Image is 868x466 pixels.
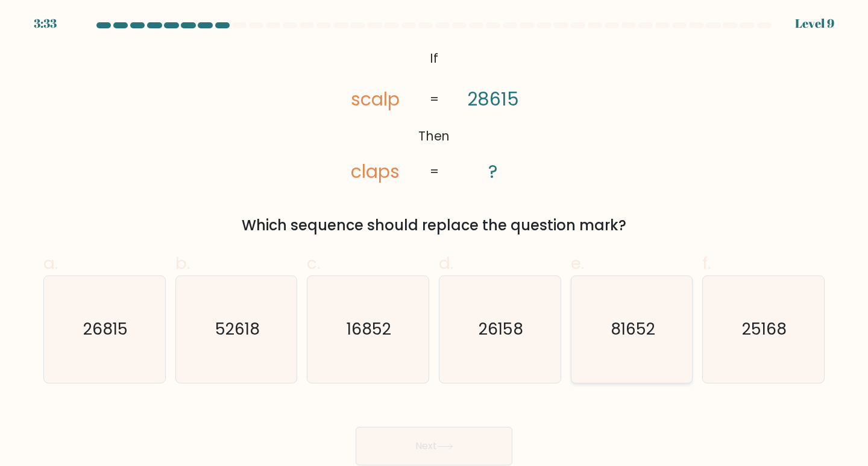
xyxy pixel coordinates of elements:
[347,318,391,340] text: 16852
[43,251,58,275] span: a.
[430,90,439,108] tspan: =
[83,318,128,340] text: 26815
[611,318,655,340] text: 81652
[795,14,834,33] div: Level 9
[321,46,547,186] svg: @import url('[URL][DOMAIN_NAME]);
[351,86,400,112] tspan: scalp
[34,14,57,33] div: 3:33
[175,251,190,275] span: b.
[467,86,519,112] tspan: 28615
[742,318,787,340] text: 25168
[702,251,711,275] span: f.
[479,318,523,340] text: 26158
[351,159,400,184] tspan: claps
[307,251,320,275] span: c.
[51,215,817,236] div: Which sequence should replace the question mark?
[215,318,260,340] text: 52618
[430,163,439,181] tspan: =
[418,128,450,145] tspan: Then
[571,251,584,275] span: e.
[488,159,497,184] tspan: ?
[439,251,453,275] span: d.
[356,427,512,465] button: Next
[430,49,438,67] tspan: If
